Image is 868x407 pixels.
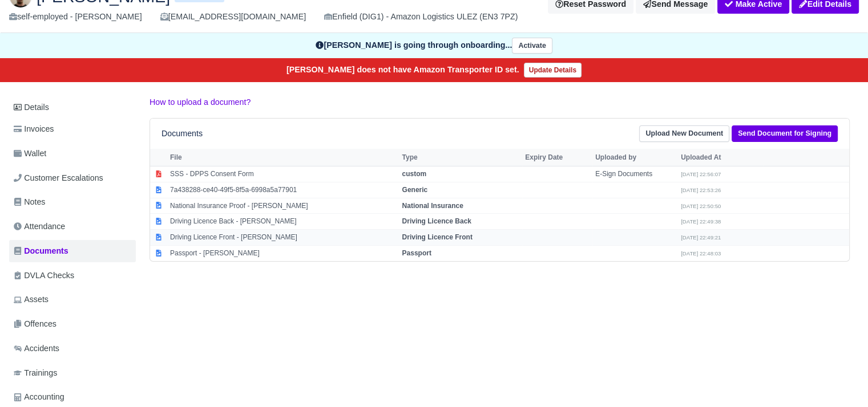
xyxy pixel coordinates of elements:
[14,318,56,331] span: Offences
[9,10,142,23] div: self-employed - [PERSON_NAME]
[681,218,721,225] small: [DATE] 22:49:38
[9,240,136,262] a: Documents
[402,233,472,241] strong: Driving Licence Front
[14,293,49,306] span: Assets
[732,125,838,142] a: Send Document for Signing
[9,313,136,335] a: Offences
[681,203,721,209] small: [DATE] 22:50:50
[678,149,764,166] th: Uploaded At
[9,143,136,165] a: Wallet
[9,362,136,384] a: Trainings
[402,186,427,194] strong: Generic
[14,390,64,404] span: Accounting
[592,149,678,166] th: Uploaded by
[167,245,399,261] td: Passport - [PERSON_NAME]
[14,147,46,160] span: Wallet
[14,172,103,185] span: Customer Escalations
[9,97,136,118] a: Details
[167,149,399,166] th: File
[663,275,868,407] iframe: Chat Widget
[9,167,136,189] a: Customer Escalations
[9,118,136,140] a: Invoices
[167,182,399,198] td: 7a438288-ce40-49f5-8f5a-6998a5a77901
[162,129,203,139] h6: Documents
[639,125,729,142] a: Upload New Document
[14,367,57,380] span: Trainings
[681,171,721,177] small: [DATE] 22:56:07
[522,149,592,166] th: Expiry Date
[592,166,678,182] td: E-Sign Documents
[681,234,721,241] small: [DATE] 22:49:21
[681,250,721,257] small: [DATE] 22:48:03
[402,217,471,225] strong: Driving Licence Back
[14,245,68,258] span: Documents
[681,187,721,193] small: [DATE] 22:53:26
[14,342,59,355] span: Accidents
[402,249,431,257] strong: Passport
[14,123,54,136] span: Invoices
[167,214,399,230] td: Driving Licence Back - [PERSON_NAME]
[14,220,65,233] span: Attendance
[167,198,399,214] td: National Insurance Proof - [PERSON_NAME]
[14,196,45,209] span: Notes
[14,269,74,282] span: DVLA Checks
[512,38,552,54] button: Activate
[9,337,136,360] a: Accidents
[9,264,136,287] a: DVLA Checks
[167,230,399,246] td: Driving Licence Front - [PERSON_NAME]
[9,288,136,311] a: Assets
[9,215,136,238] a: Attendance
[399,149,522,166] th: Type
[402,202,463,210] strong: National Insurance
[160,10,306,23] div: [EMAIL_ADDRESS][DOMAIN_NAME]
[167,166,399,182] td: SSS - DPPS Consent Form
[9,191,136,213] a: Notes
[402,170,426,178] strong: custom
[524,63,582,78] a: Update Details
[324,10,518,23] div: Enfield (DIG1) - Amazon Logistics ULEZ (EN3 7PZ)
[150,97,251,107] a: How to upload a document?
